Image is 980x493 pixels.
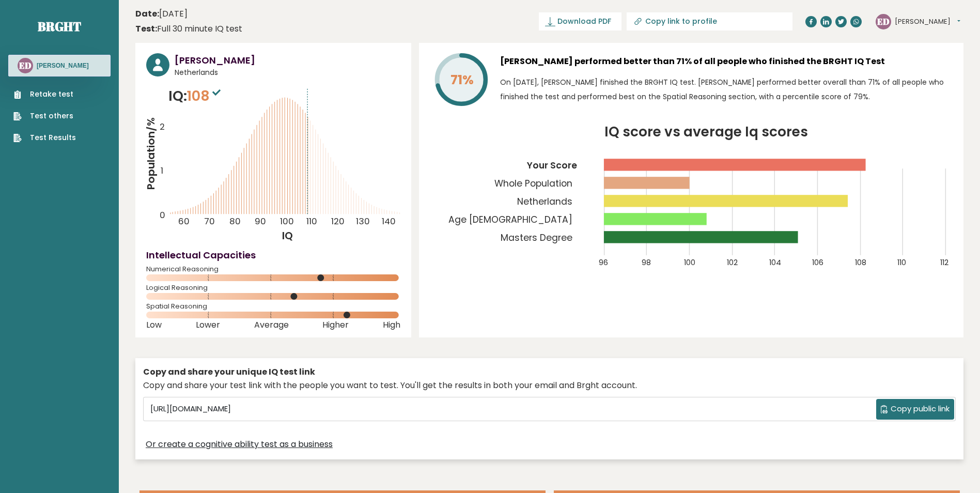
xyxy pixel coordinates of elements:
[876,399,954,420] button: Copy public link
[494,177,572,190] tspan: Whole Population
[175,67,400,78] span: Netherlands
[146,304,400,309] span: Spatial Reasoning
[255,215,266,228] tspan: 90
[322,323,349,327] span: Higher
[196,323,220,327] span: Lower
[161,164,163,177] tspan: 1
[307,215,318,228] tspan: 110
[331,215,345,228] tspan: 120
[135,8,188,20] time: [DATE]
[13,111,76,121] a: Test others
[143,379,956,392] div: Copy and share your test link with the people you want to test. You'll get the results in both yo...
[13,132,76,143] a: Test Results
[557,16,611,27] span: Download PDF
[146,286,400,290] span: Logical Reasoning
[229,215,241,228] tspan: 80
[135,8,159,20] b: Date:
[877,15,890,27] text: ED
[146,438,333,451] a: Or create a cognitive ability test as a business
[146,248,400,262] h4: Intellectual Capacities
[526,159,577,172] tspan: Your Score
[448,213,572,226] tspan: Age [DEMOGRAPHIC_DATA]
[280,215,294,228] tspan: 100
[813,257,824,268] tspan: 106
[175,53,400,67] h3: [PERSON_NAME]
[501,232,572,244] tspan: Masters Degree
[539,12,621,30] a: Download PDF
[135,23,242,35] div: Full 30 minute IQ test
[160,209,165,222] tspan: 0
[685,257,696,268] tspan: 100
[178,215,190,228] tspan: 60
[727,257,738,268] tspan: 102
[38,18,81,35] a: Brght
[144,118,158,190] tspan: Population/%
[895,17,960,27] button: [PERSON_NAME]
[135,23,157,35] b: Test:
[500,75,953,104] p: On [DATE], [PERSON_NAME] finished the BRGHT IQ test. [PERSON_NAME] performed better overall than ...
[941,257,949,268] tspan: 112
[19,59,32,71] text: ED
[146,267,400,271] span: Numerical Reasoning
[187,86,223,105] span: 108
[891,403,950,415] span: Copy public link
[517,195,572,208] tspan: Netherlands
[383,323,400,327] span: High
[500,53,953,70] h3: [PERSON_NAME] performed better than 71% of all people who finished the BRGHT IQ Test
[37,61,89,70] h3: [PERSON_NAME]
[898,257,907,268] tspan: 110
[13,89,76,100] a: Retake test
[146,323,162,327] span: Low
[605,122,808,141] tspan: IQ score vs average Iq scores
[450,71,474,89] tspan: 71%
[356,215,370,228] tspan: 130
[599,257,609,268] tspan: 96
[770,257,782,268] tspan: 104
[160,120,165,133] tspan: 2
[855,257,867,268] tspan: 108
[168,86,223,106] p: IQ:
[382,215,396,228] tspan: 140
[642,257,651,268] tspan: 98
[143,366,956,378] div: Copy and share your unique IQ test link
[282,228,293,243] tspan: IQ
[254,323,289,327] span: Average
[204,215,215,228] tspan: 70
